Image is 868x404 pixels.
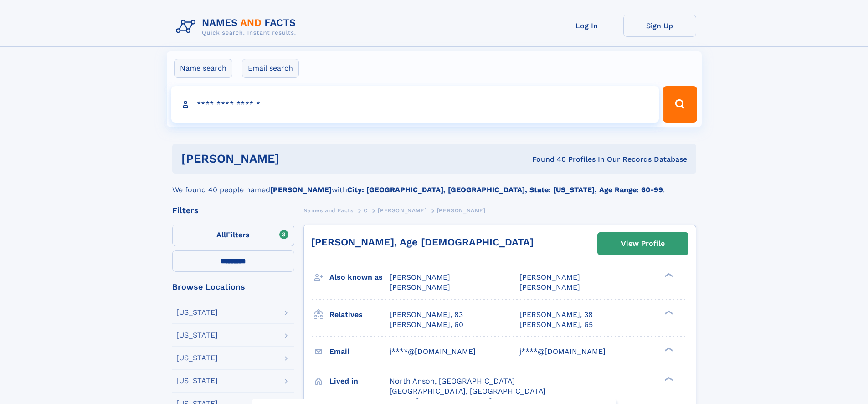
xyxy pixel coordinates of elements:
[378,205,426,216] a: [PERSON_NAME]
[176,332,218,339] div: [US_STATE]
[216,230,226,239] span: All
[176,309,218,316] div: [US_STATE]
[621,233,665,254] div: View Profile
[519,273,580,281] span: [PERSON_NAME]
[378,207,426,214] span: [PERSON_NAME]
[242,59,299,78] label: Email search
[181,153,406,164] h1: [PERSON_NAME]
[172,174,696,195] div: We found 40 people named with .
[270,185,332,194] b: [PERSON_NAME]
[390,387,546,395] span: [GEOGRAPHIC_DATA], [GEOGRAPHIC_DATA]
[311,236,534,248] a: [PERSON_NAME], Age [DEMOGRAPHIC_DATA]
[364,207,368,214] span: C
[406,154,687,164] div: Found 40 Profiles In Our Records Database
[519,320,593,330] a: [PERSON_NAME], 65
[329,373,390,389] h3: Lived in
[390,310,463,320] a: [PERSON_NAME], 83
[519,283,580,291] span: [PERSON_NAME]
[176,354,218,362] div: [US_STATE]
[329,344,390,359] h3: Email
[598,233,688,255] a: View Profile
[303,205,354,216] a: Names and Facts
[329,270,390,285] h3: Also known as
[390,283,450,291] span: [PERSON_NAME]
[390,377,515,385] span: North Anson, [GEOGRAPHIC_DATA]
[663,309,673,315] div: ❯
[519,310,593,320] a: [PERSON_NAME], 38
[171,86,659,123] input: search input
[364,205,368,216] a: C
[176,377,218,384] div: [US_STATE]
[172,15,303,39] img: Logo Names and Facts
[329,307,390,322] h3: Relatives
[172,225,294,246] label: Filters
[172,206,294,215] div: Filters
[174,59,232,78] label: Name search
[390,320,463,330] a: [PERSON_NAME], 60
[550,15,623,37] a: Log In
[663,346,673,352] div: ❯
[437,207,486,214] span: [PERSON_NAME]
[663,272,673,278] div: ❯
[347,185,663,194] b: City: [GEOGRAPHIC_DATA], [GEOGRAPHIC_DATA], State: [US_STATE], Age Range: 60-99
[663,376,673,382] div: ❯
[390,273,450,281] span: [PERSON_NAME]
[623,15,696,37] a: Sign Up
[663,86,697,123] button: Search Button
[172,283,294,291] div: Browse Locations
